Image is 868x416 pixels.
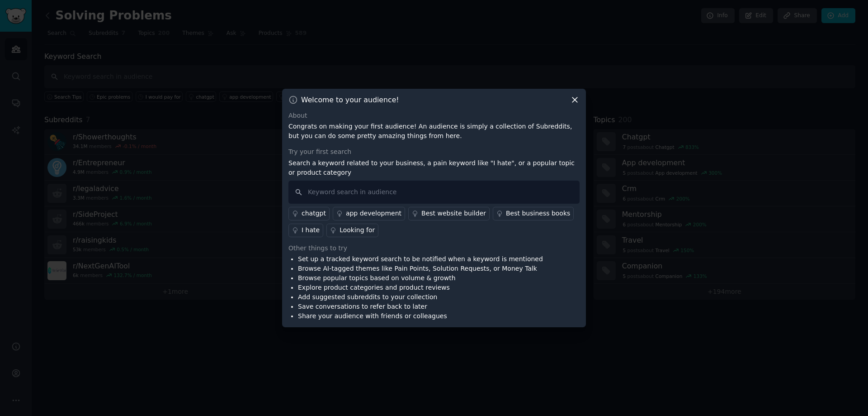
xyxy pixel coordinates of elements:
[302,225,320,235] div: I hate
[288,122,580,141] p: Congrats on making your first audience! An audience is simply a collection of Subreddits, but you...
[298,264,543,273] li: Browse AI-tagged themes like Pain Points, Solution Requests, or Money Talk
[298,302,543,311] li: Save conversations to refer back to later
[333,207,405,220] a: app development
[298,311,543,321] li: Share your audience with friends or colleagues
[340,225,375,235] div: Looking for
[298,283,543,292] li: Explore product categories and product reviews
[346,209,401,218] div: app development
[301,95,399,105] h3: Welcome to your audience!
[298,273,543,283] li: Browse popular topics based on volume & growth
[302,209,326,218] div: chatgpt
[288,181,580,204] input: Keyword search in audience
[288,147,580,157] div: Try your first search
[288,207,330,220] a: chatgpt
[288,224,323,237] a: I hate
[288,111,580,120] div: About
[298,254,543,264] li: Set up a tracked keyword search to be notified when a keyword is mentioned
[326,224,378,237] a: Looking for
[506,209,570,218] div: Best business books
[288,244,580,253] div: Other things to try
[298,292,543,302] li: Add suggested subreddits to your collection
[421,209,486,218] div: Best website builder
[408,207,490,220] a: Best website builder
[288,158,580,177] p: Search a keyword related to your business, a pain keyword like "I hate", or a popular topic or pr...
[493,207,574,220] a: Best business books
